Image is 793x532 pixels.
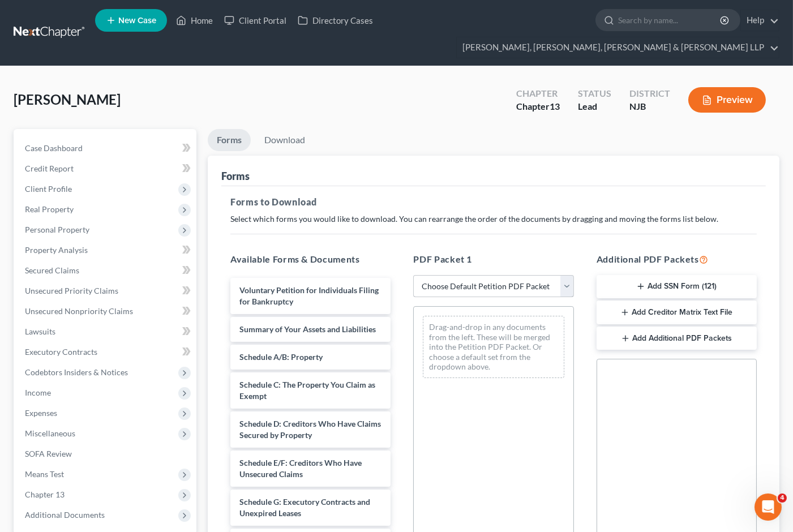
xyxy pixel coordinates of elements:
a: Unsecured Nonpriority Claims [16,301,196,321]
span: Summary of Your Assets and Liabilities [239,324,376,334]
a: [PERSON_NAME], [PERSON_NAME], [PERSON_NAME] & [PERSON_NAME] LLP [457,37,779,58]
span: Voluntary Petition for Individuals Filing for Bankruptcy [239,285,379,306]
a: Secured Claims [16,260,196,281]
span: New Case [118,16,156,25]
span: Real Property [25,204,74,214]
span: Schedule E/F: Creditors Who Have Unsecured Claims [239,458,362,479]
a: Credit Report [16,158,196,179]
a: Home [170,10,218,31]
a: Client Portal [218,10,292,31]
div: NJB [629,100,670,113]
span: Case Dashboard [25,143,83,153]
div: Lead [578,100,611,113]
span: Additional Documents [25,510,105,520]
iframe: Intercom live chat [755,494,782,521]
span: Secured Claims [25,265,79,275]
span: Codebtors Insiders & Notices [25,367,128,377]
span: Chapter 13 [25,490,65,499]
span: SOFA Review [25,449,72,458]
p: Select which forms you would like to download. You can rearrange the order of the documents by dr... [230,213,757,225]
span: Income [25,388,51,397]
div: District [629,87,670,100]
span: Miscellaneous [25,428,75,438]
span: Schedule D: Creditors Who Have Claims Secured by Property [239,419,381,440]
a: Download [255,129,314,151]
span: Schedule G: Executory Contracts and Unexpired Leases [239,497,370,518]
h5: Additional PDF Packets [597,252,757,266]
a: Forms [208,129,251,151]
span: Credit Report [25,164,74,173]
div: Chapter [516,87,560,100]
a: Unsecured Priority Claims [16,281,196,301]
span: Schedule C: The Property You Claim as Exempt [239,380,375,401]
div: Status [578,87,611,100]
a: Executory Contracts [16,342,196,362]
span: Personal Property [25,225,89,234]
span: Lawsuits [25,327,55,336]
button: Add SSN Form (121) [597,275,757,299]
div: Forms [221,169,250,183]
span: Means Test [25,469,64,479]
span: [PERSON_NAME] [14,91,121,108]
div: Drag-and-drop in any documents from the left. These will be merged into the Petition PDF Packet. ... [423,316,564,378]
a: Lawsuits [16,321,196,342]
span: Schedule A/B: Property [239,352,323,362]
a: Help [741,10,779,31]
h5: Available Forms & Documents [230,252,391,266]
span: Unsecured Priority Claims [25,286,118,295]
span: Client Profile [25,184,72,194]
a: SOFA Review [16,444,196,464]
h5: Forms to Download [230,195,757,209]
button: Add Additional PDF Packets [597,327,757,350]
span: Executory Contracts [25,347,97,357]
a: Property Analysis [16,240,196,260]
h5: PDF Packet 1 [413,252,573,266]
span: Unsecured Nonpriority Claims [25,306,133,316]
span: 4 [778,494,787,503]
span: Expenses [25,408,57,418]
button: Add Creditor Matrix Text File [597,301,757,324]
a: Directory Cases [292,10,379,31]
span: Property Analysis [25,245,88,255]
input: Search by name... [618,10,722,31]
button: Preview [688,87,766,113]
a: Case Dashboard [16,138,196,158]
div: Chapter [516,100,560,113]
span: 13 [550,101,560,111]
